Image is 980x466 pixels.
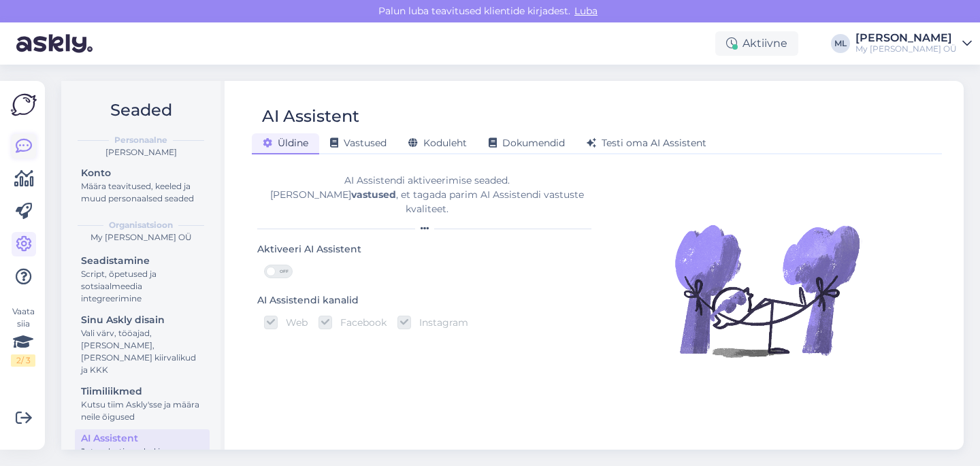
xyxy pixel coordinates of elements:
div: ML [831,34,850,53]
div: My [PERSON_NAME] OÜ [855,44,957,54]
span: Vastused [330,137,387,149]
div: AI Assistendi aktiveerimise seaded. [PERSON_NAME] , et tagada parim AI Assistendi vastuste kvalit... [257,173,597,216]
div: Määra teavitused, keeled ja muud personaalsed seaded [81,180,203,205]
a: KontoMäära teavitused, keeled ja muud personaalsed seaded [75,164,210,207]
div: Script, õpetused ja sotsiaalmeedia integreerimine [81,268,203,305]
div: Tiimiliikmed [81,384,203,399]
div: Vaata siia [11,305,35,367]
span: OFF [276,265,292,278]
div: Vali värv, tööajad, [PERSON_NAME], [PERSON_NAME] kiirvalikud ja KKK [81,327,203,376]
img: Illustration [672,195,862,386]
img: Askly Logo [11,92,37,118]
label: Facebook [332,316,387,329]
div: AI Assistent [262,103,359,129]
div: 2 / 3 [11,354,35,367]
span: Luba [570,5,602,17]
div: Kutsu tiim Askly'sse ja määra neile õigused [81,399,203,423]
div: Seadistamine [81,254,203,268]
div: AI Assistent [81,431,203,446]
div: [PERSON_NAME] [855,33,957,44]
b: vastused [351,188,396,201]
span: Testi oma AI Assistent [587,137,706,149]
b: Organisatsioon [109,219,173,231]
div: Konto [81,166,203,180]
span: Koduleht [408,137,467,149]
div: [PERSON_NAME] [72,146,210,159]
div: AI Assistendi kanalid [257,293,359,308]
b: Personaalne [114,134,167,146]
a: SeadistamineScript, õpetused ja sotsiaalmeedia integreerimine [75,252,210,307]
a: [PERSON_NAME]My [PERSON_NAME] OÜ [855,33,972,54]
div: Aktiveeri AI Assistent [257,242,361,257]
div: Aktiivne [715,31,798,56]
h2: Seaded [72,97,210,123]
a: Sinu Askly disainVali värv, tööajad, [PERSON_NAME], [PERSON_NAME] kiirvalikud ja KKK [75,311,210,378]
label: Instagram [411,316,468,329]
span: Dokumendid [489,137,565,149]
div: My [PERSON_NAME] OÜ [72,231,210,244]
a: TiimiliikmedKutsu tiim Askly'sse ja määra neile õigused [75,382,210,425]
div: Sinu Askly disain [81,313,203,327]
label: Web [278,316,308,329]
span: Üldine [263,137,308,149]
